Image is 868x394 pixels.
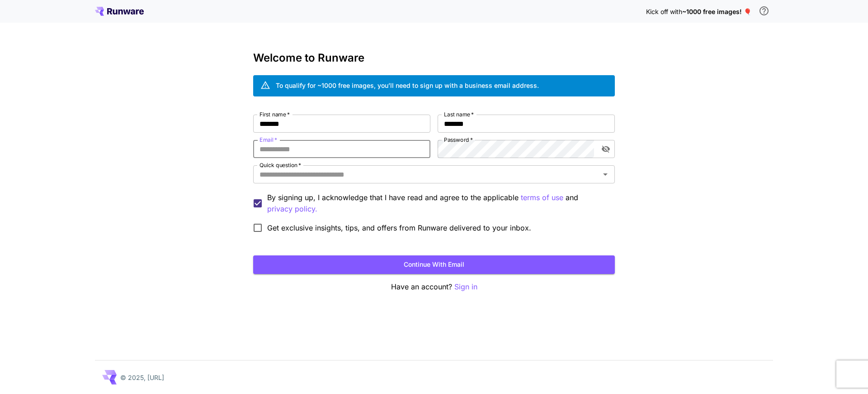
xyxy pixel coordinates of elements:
[276,81,539,90] div: To qualify for ~1000 free images, you’ll need to sign up with a business email address.
[444,111,474,118] label: Last name
[444,136,473,144] label: Password
[454,281,477,293] button: Sign in
[598,141,614,157] button: toggle password visibility
[259,111,290,118] label: First name
[599,168,612,181] button: Open
[253,52,615,64] h3: Welcome to Runware
[259,161,301,169] label: Quick question
[120,373,164,382] p: © 2025, [URL]
[259,136,277,144] label: Email
[267,222,531,233] span: Get exclusive insights, tips, and offers from Runware delivered to your inbox.
[646,8,682,15] span: Kick off with
[267,203,317,215] button: By signing up, I acknowledge that I have read and agree to the applicable terms of use and
[267,203,317,215] p: privacy policy.
[267,192,608,215] p: By signing up, I acknowledge that I have read and agree to the applicable and
[253,281,615,293] p: Have an account?
[755,2,773,20] button: In order to qualify for free credit, you need to sign up with a business email address and click ...
[521,192,563,203] p: terms of use
[682,8,751,15] span: ~1000 free images! 🎈
[521,192,563,203] button: By signing up, I acknowledge that I have read and agree to the applicable and privacy policy.
[253,255,615,274] button: Continue with email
